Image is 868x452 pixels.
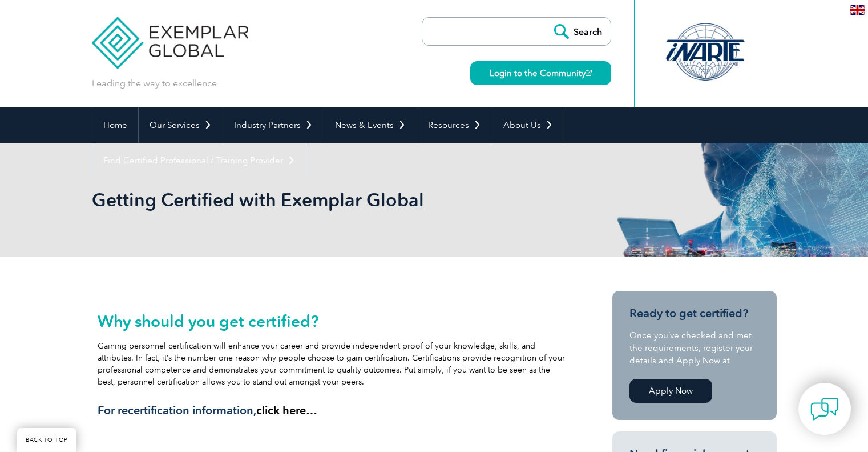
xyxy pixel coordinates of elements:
a: About Us [492,107,564,143]
p: Once you’ve checked and met the requirements, register your details and Apply Now at [629,329,760,367]
a: Industry Partners [223,107,324,143]
h3: For recertification information, [98,403,566,418]
a: Login to the Community [470,61,611,85]
a: Find Certified Professional / Training Provider [92,143,306,178]
img: contact-chat.png [810,395,839,423]
div: Gaining personnel certification will enhance your career and provide independent proof of your kn... [98,312,566,418]
input: Search [548,18,611,45]
a: News & Events [324,107,417,143]
a: Our Services [139,107,223,143]
a: Apply Now [629,379,712,403]
img: open_square.png [586,70,592,76]
img: en [850,5,865,15]
h3: Ready to get certified? [629,306,760,321]
p: Leading the way to excellence [92,77,217,90]
h1: Getting Certified with Exemplar Global [92,189,530,211]
a: BACK TO TOP [17,428,76,452]
a: click here… [256,403,317,417]
a: Home [92,107,138,143]
a: Resources [417,107,492,143]
h2: Why should you get certified? [98,312,566,330]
